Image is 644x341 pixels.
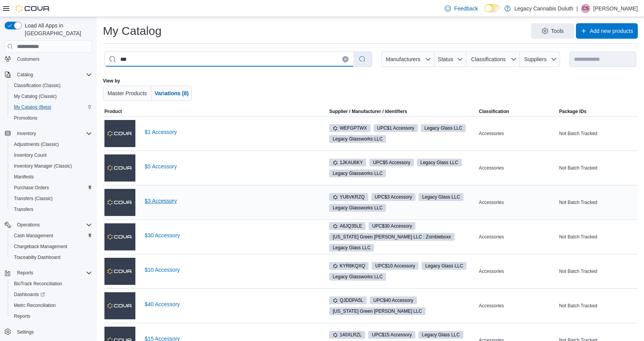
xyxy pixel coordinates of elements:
p: [PERSON_NAME] [593,4,638,13]
img: $30 Accessory [104,223,135,250]
a: Classification (Classic) [11,81,64,90]
span: Purchase Orders [14,185,49,191]
span: Legacy Glass LLC [421,124,466,132]
button: Settings [2,326,95,338]
button: Inventory [2,128,95,139]
span: CS [583,4,589,13]
span: Transfers [14,206,33,212]
a: BioTrack Reconciliation [11,279,65,288]
span: Legacy Glassworks LLC [329,170,386,177]
button: Transfers (Classic) [8,193,95,204]
a: My Catalog (Classic) [11,92,60,101]
span: BioTrack Reconciliation [14,281,62,287]
button: Cash Management [8,230,95,241]
a: Chargeback Management [11,242,70,251]
button: Classifications [466,51,520,67]
button: Variations (8) [152,86,192,101]
img: $3 Accessory [104,189,135,216]
span: UPC $1 Accessory [377,125,415,132]
span: Legacy Glass LLC [422,331,460,338]
a: Metrc Reconciliation [11,301,59,310]
button: Master Products [103,86,152,101]
span: Inventory Count [14,152,47,158]
span: Suppliers [524,56,547,62]
button: Reports [2,267,95,278]
span: KYR8KQXQ [329,262,369,270]
span: My Catalog (Beta) [11,103,92,112]
span: Purchase Orders [11,183,92,192]
div: Accessories [477,267,557,276]
span: 140XLRZL [333,331,362,338]
span: Settings [14,327,92,337]
span: Transfers (Classic) [11,194,92,203]
span: Tools [551,27,564,35]
span: My Catalog (Beta) [14,104,51,110]
span: Classification [479,108,509,115]
a: $5 Accessory [145,163,315,170]
span: Customers [14,54,92,63]
span: Inventory [17,130,36,137]
span: UPC$40 Accessory [370,296,417,304]
span: Inventory Count [11,151,92,160]
a: $30 Accessory [145,232,315,238]
button: Tools [531,23,574,39]
span: Transfers [11,205,92,214]
span: Legacy Glassworks LLC [333,204,383,211]
button: Add new products [576,23,638,39]
span: 1JKAU6KY [329,159,366,166]
span: Cash Management [14,233,53,239]
span: YU6VKRZQ [329,193,368,201]
span: Promotions [11,113,92,123]
input: Dark Mode [484,4,501,12]
div: Supplier / Manufacturer / Identifiers [329,108,407,115]
button: Catalog [14,70,36,79]
span: Add new products [590,27,633,35]
span: UPC$3 Accessory [371,193,416,201]
span: Adjustments (Classic) [11,140,92,149]
button: Chargeback Management [8,241,95,252]
span: UPC$5 Accessory [369,159,414,166]
span: KYR8KQXQ [333,262,365,269]
span: Manifests [11,172,92,182]
span: Legacy Glassworks LLC [329,273,386,281]
span: Legacy Glass LLC [419,193,463,201]
span: Product [104,108,122,115]
span: Legacy Glass LLC [425,262,463,269]
button: Customers [2,53,95,64]
button: My Catalog (Beta) [8,102,95,113]
span: UPC$30 Accessory [369,222,415,230]
h1: My Catalog [103,23,162,39]
span: Manifests [14,174,34,180]
span: Legacy Glassworks LLC [333,273,383,280]
span: Inventory Manager (Classic) [14,163,72,169]
span: 1JKAU6KY [333,159,363,166]
a: Transfers [11,205,36,214]
span: Catalog [17,72,33,78]
span: Minnesota Green Woods LLC : Zombieboxx [329,233,454,241]
p: | [576,4,578,13]
span: Reports [14,313,30,319]
span: Legacy Glass LLC [422,262,466,270]
span: WEFGPTWX [333,125,367,132]
span: UPC$15 Accessory [368,331,415,339]
a: My Catalog (Beta) [11,103,55,112]
div: Accessories [477,198,557,207]
span: Legacy Glass LLC [419,331,463,339]
span: Operations [14,220,92,230]
span: Reports [14,268,92,278]
span: A6JQ35LE [333,223,362,230]
div: Accessories [477,163,557,173]
span: Legacy Glassworks LLC [329,135,386,143]
span: Classification (Classic) [14,82,61,89]
p: Legacy Cannabis Duluth [514,4,574,13]
button: Operations [2,219,95,230]
span: UPC $10 Accessory [375,262,415,269]
span: Manufacturers [386,56,420,62]
span: Promotions [14,115,38,121]
div: Not Batch Tracked [558,198,638,207]
button: Catalog [2,69,95,80]
a: $1 Accessory [145,129,315,135]
span: BioTrack Reconciliation [11,279,92,288]
span: A6JQ35LE [329,222,366,230]
button: Inventory Count [8,150,95,161]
